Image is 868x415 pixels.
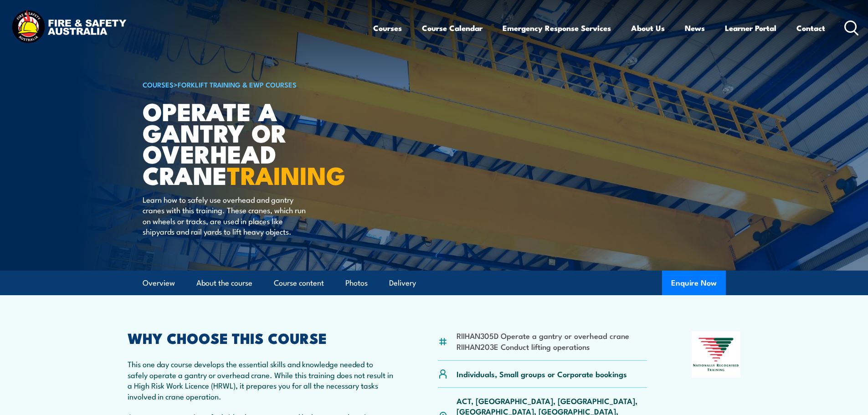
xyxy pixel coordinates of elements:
[796,16,825,40] a: Contact
[457,369,627,379] p: Individuals, Small groups or Corporate bookings
[128,359,394,401] p: This one day course develops the essential skills and knowledge needed to safely operate a gantry...
[662,271,726,295] button: Enquire Now
[725,16,776,40] a: Learner Portal
[389,271,416,295] a: Delivery
[178,79,297,89] a: Forklift Training & EWP Courses
[457,341,629,352] li: RIIHAN203E Conduct lifting operations
[685,16,705,40] a: News
[503,16,611,40] a: Emergency Response Services
[274,271,324,295] a: Course content
[143,79,368,90] h6: >
[143,79,174,89] a: COURSES
[227,155,345,193] strong: TRAINING
[196,271,252,295] a: About the course
[692,331,741,378] img: Nationally Recognised Training logo.
[345,271,368,295] a: Photos
[143,100,368,185] h1: Operate a Gantry or Overhead Crane
[631,16,665,40] a: About Us
[457,330,629,341] li: RIIHAN305D Operate a gantry or overhead crane
[143,194,309,237] p: Learn how to safely use overhead and gantry cranes with this training. These cranes, which run on...
[422,16,483,40] a: Course Calendar
[128,331,394,344] h2: WHY CHOOSE THIS COURSE
[143,271,175,295] a: Overview
[373,16,402,40] a: Courses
